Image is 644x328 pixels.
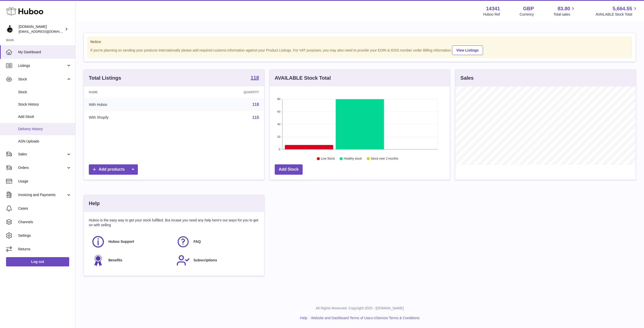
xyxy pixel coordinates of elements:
a: Subscriptions [176,254,256,267]
td: With Huboo [84,98,181,111]
a: Help [300,316,307,320]
text: 80 [277,98,280,101]
a: Huboo Support [91,235,171,249]
text: 60 [277,110,280,113]
span: Benefits [108,258,122,263]
div: [DOMAIN_NAME] [19,24,64,34]
a: 5,664.55 AVAILABLE Stock Total [595,5,638,17]
a: Log out [6,257,69,266]
a: Service Terms & Conditions [376,316,420,320]
span: [EMAIL_ADDRESS][DOMAIN_NAME] [19,29,74,33]
span: Stock [18,77,66,82]
a: View Listings [452,45,483,55]
span: FAQ [193,239,201,244]
span: Listings [18,63,66,68]
text: 40 [277,123,280,126]
span: Subscriptions [193,258,217,263]
span: Delivery History [18,127,71,131]
span: Channels [18,220,71,224]
span: My Dashboard [18,50,71,55]
span: Huboo Support [108,239,134,244]
span: ASN Uploads [18,139,71,144]
span: Sales [18,152,66,157]
text: 0 [279,148,280,151]
strong: 118 [251,75,259,80]
th: Name [84,86,181,98]
a: 118 [252,102,259,107]
li: and [309,316,419,320]
th: Quantity [181,86,264,98]
a: FAQ [176,235,256,249]
strong: GBP [523,5,534,12]
a: 115 [252,115,259,120]
span: 83.80 [557,5,570,12]
strong: Notice [90,39,629,44]
span: Usage [18,179,71,184]
text: Healthy stock [344,157,362,161]
a: Add Stock [275,164,303,175]
h3: Sales [460,75,473,81]
span: Invoicing and Payments [18,193,66,197]
a: Website and Dashboard Terms of Use [311,316,370,320]
span: Stock [18,90,71,95]
strong: 14341 [486,5,500,12]
span: Settings [18,233,71,238]
text: 20 [277,135,280,138]
a: Benefits [91,254,171,267]
h3: Total Listings [89,75,121,81]
span: Returns [18,247,71,252]
h3: AVAILABLE Stock Total [275,75,331,81]
a: 118 [251,75,259,81]
span: 5,664.55 [613,5,632,12]
div: If you're planning on sending your products internationally please add required customs informati... [90,45,629,55]
td: With Shopify [84,111,181,124]
img: theperfumesampler@gmail.com [6,25,14,33]
span: Cases [18,206,71,211]
span: Orders [18,165,66,170]
p: All Rights Reserved. Copyright 2025 - [DOMAIN_NAME] [79,306,640,311]
div: Huboo Ref [483,12,500,17]
div: Currency [520,12,534,17]
span: Total sales [553,12,576,17]
h3: Help [89,200,100,207]
text: Stock over 2 months [371,157,398,161]
span: Stock History [18,102,71,107]
text: Low Stock [321,157,335,161]
span: Add Stock [18,114,71,119]
a: Add products [89,164,138,175]
span: AVAILABLE Stock Total [595,12,638,17]
p: Huboo is the easy way to get your stock fulfilled. But incase you need any help here's our ways f... [89,218,259,227]
a: 83.80 Total sales [553,5,576,17]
